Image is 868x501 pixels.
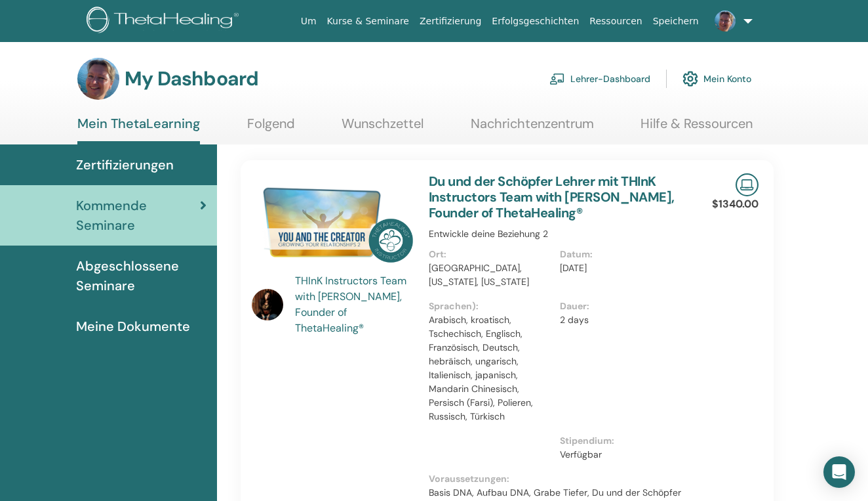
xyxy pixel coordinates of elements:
[682,68,698,90] img: cog.svg
[584,9,647,33] a: Ressourcen
[682,64,751,93] a: Mein Konto
[736,173,759,196] img: Live Online Seminar
[429,472,690,486] p: Voraussetzungen :
[429,299,552,313] p: Sprachen) :
[712,196,759,212] p: $1340.00
[648,9,704,33] a: Speichern
[429,261,552,289] p: [GEOGRAPHIC_DATA], [US_STATE], [US_STATE]
[295,273,416,336] a: THInK Instructors Team with [PERSON_NAME], Founder of ThetaHealing®
[429,313,552,424] p: Arabisch, kroatisch, Tschechisch, Englisch, Französisch, Deutsch, hebräisch, ungarisch, Italienis...
[560,261,683,275] p: [DATE]
[641,116,753,141] a: Hilfe & Ressourcen
[560,248,683,261] p: Datum :
[342,116,424,141] a: Wunschzettel
[471,116,594,141] a: Nachrichtenzentrum
[560,313,683,327] p: 2 days
[549,73,565,85] img: chalkboard-teacher.svg
[252,173,413,277] img: Du und der Schöpfer Lehrer
[322,9,414,33] a: Kurse & Seminare
[76,256,207,295] span: Abgeschlossene Seminare
[247,116,295,141] a: Folgend
[429,248,552,261] p: Ort :
[560,299,683,313] p: Dauer :
[296,9,322,33] a: Um
[76,196,200,235] span: Kommende Seminare
[486,9,584,33] a: Erfolgsgeschichten
[414,9,486,33] a: Zertifizierung
[429,173,675,221] a: Du und der Schöpfer Lehrer mit THInK Instructors Team with [PERSON_NAME], Founder of ThetaHealing®
[560,434,683,448] p: Stipendium :
[549,64,650,93] a: Lehrer-Dashboard
[560,448,683,462] p: Verfügbar
[77,58,119,100] img: default.jpg
[715,11,736,32] img: default.jpg
[429,227,690,241] p: Entwickle deine Beziehung 2
[252,289,283,320] img: default.jpg
[87,7,243,36] img: logo.png
[76,155,174,175] span: Zertifizierungen
[76,316,190,336] span: Meine Dokumente
[823,456,855,488] div: Open Intercom Messenger
[125,67,258,91] h3: My Dashboard
[77,116,200,144] a: Mein ThetaLearning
